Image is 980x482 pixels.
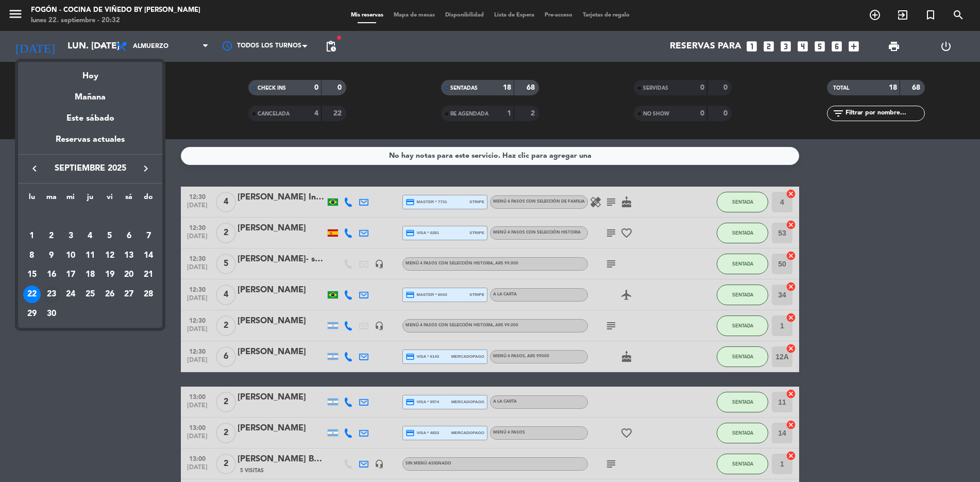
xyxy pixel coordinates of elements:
div: 17 [62,266,79,284]
div: Hoy [18,62,162,83]
td: 1 de septiembre de 2025 [22,226,42,246]
div: 29 [23,305,41,323]
div: 27 [120,286,138,303]
td: 9 de septiembre de 2025 [42,246,61,265]
td: 14 de septiembre de 2025 [139,246,158,265]
div: 1 [23,227,41,245]
div: 13 [120,247,138,264]
div: 6 [120,227,138,245]
td: 18 de septiembre de 2025 [80,265,100,285]
div: 18 [81,266,99,284]
div: 19 [101,266,119,284]
button: keyboard_arrow_right [137,162,155,175]
th: viernes [100,191,120,207]
div: 11 [81,247,99,264]
i: keyboard_arrow_left [28,162,41,175]
div: 21 [140,266,157,284]
td: 28 de septiembre de 2025 [139,285,158,304]
div: Mañana [18,83,162,104]
td: 29 de septiembre de 2025 [22,304,42,324]
td: 22 de septiembre de 2025 [22,285,42,304]
td: 15 de septiembre de 2025 [22,265,42,285]
div: 22 [23,286,41,303]
div: 14 [140,247,157,264]
div: 15 [23,266,41,284]
div: Este sábado [18,104,162,133]
div: 10 [62,247,79,264]
td: 27 de septiembre de 2025 [120,285,139,304]
td: 17 de septiembre de 2025 [61,265,80,285]
td: 24 de septiembre de 2025 [61,285,80,304]
td: 13 de septiembre de 2025 [120,246,139,265]
td: 16 de septiembre de 2025 [42,265,61,285]
div: 30 [43,305,60,323]
th: miércoles [61,191,80,207]
div: 7 [140,227,157,245]
div: 26 [101,286,119,303]
th: domingo [139,191,158,207]
div: Reservas actuales [18,133,162,154]
div: 23 [43,286,60,303]
th: martes [42,191,61,207]
div: 16 [43,266,60,284]
td: 7 de septiembre de 2025 [139,226,158,246]
td: 20 de septiembre de 2025 [120,265,139,285]
span: septiembre 2025 [44,162,137,175]
td: 4 de septiembre de 2025 [80,226,100,246]
div: 2 [43,227,60,245]
td: 3 de septiembre de 2025 [61,226,80,246]
div: 20 [120,266,138,284]
div: 8 [23,247,41,264]
th: lunes [22,191,42,207]
td: 23 de septiembre de 2025 [42,285,61,304]
td: 8 de septiembre de 2025 [22,246,42,265]
td: 12 de septiembre de 2025 [100,246,120,265]
th: sábado [120,191,139,207]
td: 2 de septiembre de 2025 [42,226,61,246]
div: 28 [140,286,157,303]
div: 3 [62,227,79,245]
td: SEP. [22,207,158,226]
th: jueves [80,191,100,207]
div: 24 [62,286,79,303]
button: keyboard_arrow_left [25,162,44,175]
td: 5 de septiembre de 2025 [100,226,120,246]
div: 25 [81,286,99,303]
td: 6 de septiembre de 2025 [120,226,139,246]
td: 11 de septiembre de 2025 [80,246,100,265]
td: 26 de septiembre de 2025 [100,285,120,304]
td: 25 de septiembre de 2025 [80,285,100,304]
td: 19 de septiembre de 2025 [100,265,120,285]
td: 10 de septiembre de 2025 [61,246,80,265]
td: 21 de septiembre de 2025 [139,265,158,285]
div: 9 [43,247,60,264]
td: 30 de septiembre de 2025 [42,304,61,324]
div: 4 [81,227,99,245]
i: keyboard_arrow_right [140,162,152,175]
div: 12 [101,247,119,264]
div: 5 [101,227,119,245]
